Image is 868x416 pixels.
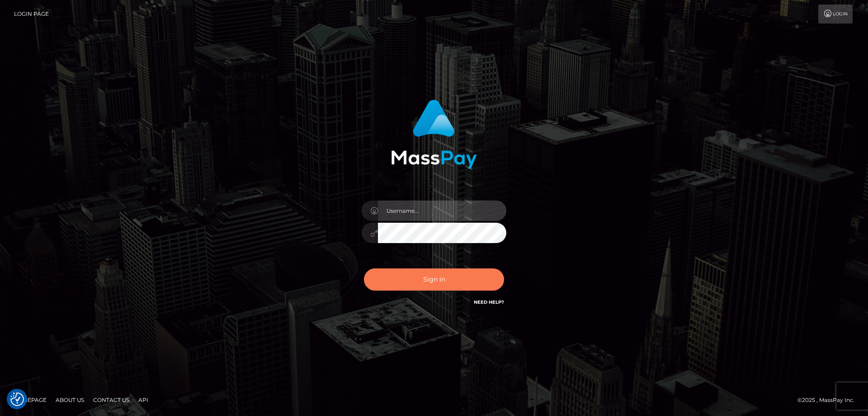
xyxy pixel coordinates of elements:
button: Consent Preferences [10,392,24,406]
input: Username... [378,201,506,221]
img: Revisit consent button [10,392,24,406]
a: Homepage [10,393,50,407]
div: © 2025 , MassPay Inc. [797,395,861,405]
a: API [135,393,152,407]
a: Login [818,5,853,24]
button: Sign in [364,268,504,291]
a: Contact Us [90,393,133,407]
a: Need Help? [474,299,504,305]
img: MassPay Login [391,100,477,169]
a: Login Page [14,5,49,24]
a: About Us [52,393,88,407]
